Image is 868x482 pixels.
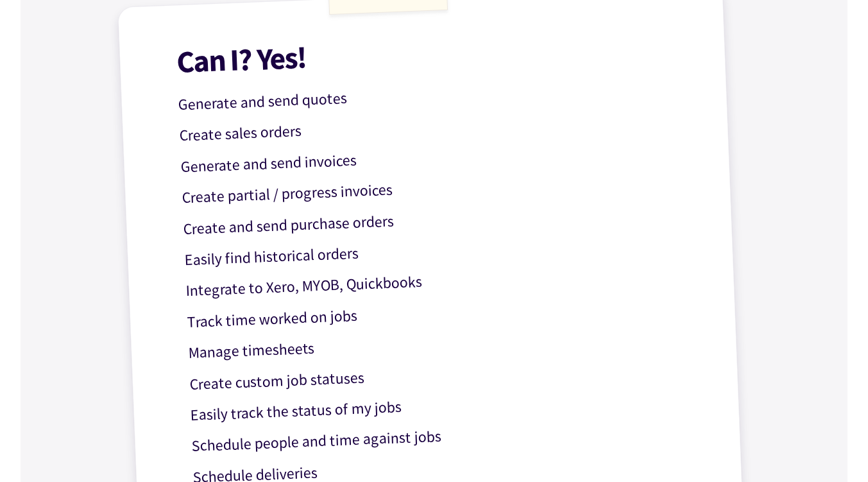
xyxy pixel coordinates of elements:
p: Create custom job statuses [189,352,701,397]
p: Generate and send invoices [180,135,693,180]
p: Easily track the status of my jobs [190,383,702,428]
p: Manage timesheets [187,321,700,366]
p: Schedule people and time against jobs [191,414,704,459]
p: Generate and send quotes [178,73,690,117]
p: Create partial / progress invoices [182,166,694,211]
h1: Can I? Yes! [176,26,688,77]
p: Track time worked on jobs [186,289,699,334]
p: Create and send purchase orders [182,196,695,241]
iframe: Chat Widget [654,343,868,482]
p: Integrate to Xero, MYOB, Quickbooks [185,259,697,304]
p: Easily find historical orders [183,228,696,273]
p: Create sales orders [179,103,692,148]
